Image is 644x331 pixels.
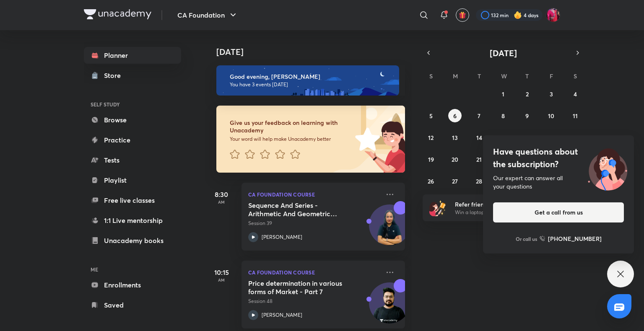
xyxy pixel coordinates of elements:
[493,202,624,222] button: Get a call from us
[581,145,634,191] img: ttu_illustration_new.svg
[569,109,582,122] button: October 11, 2025
[448,174,462,188] button: October 27, 2025
[84,9,151,21] a: Company Logo
[424,131,438,144] button: October 12, 2025
[84,47,181,64] a: Planner
[369,287,410,327] img: Avatar
[205,277,238,282] p: AM
[473,131,486,144] button: October 14, 2025
[546,8,560,22] img: Anushka Gupta
[428,177,434,185] abbr: October 26, 2025
[230,136,352,142] p: Your word will help make Unacademy better
[569,87,582,101] button: October 4, 2025
[248,267,380,277] p: CA Foundation Course
[455,209,558,216] p: Win a laptop, vouchers & more
[545,87,558,101] button: October 3, 2025
[548,112,554,120] abbr: October 10, 2025
[424,153,438,166] button: October 19, 2025
[459,11,466,19] img: avatar
[520,109,534,122] button: October 9, 2025
[369,209,410,249] img: Avatar
[84,67,181,84] a: Store
[205,267,238,277] h5: 10:15
[84,212,181,229] a: 1:1 Live mentorship
[476,155,482,163] abbr: October 21, 2025
[548,234,602,243] h6: [PHONE_NUMBER]
[502,90,504,98] abbr: October 1, 2025
[84,152,181,168] a: Tests
[84,9,151,19] img: Company Logo
[453,112,457,120] abbr: October 6, 2025
[428,134,434,142] abbr: October 12, 2025
[526,90,529,98] abbr: October 2, 2025
[500,134,506,142] abbr: October 15, 2025
[514,11,522,19] img: streak
[429,112,433,120] abbr: October 5, 2025
[448,153,462,166] button: October 20, 2025
[205,199,238,204] p: AM
[496,109,510,122] button: October 8, 2025
[230,119,352,134] h6: Give us your feedback on learning with Unacademy
[248,201,353,218] h5: Sequence And Series - Arithmetic And Geometric Progressions - III
[448,131,462,144] button: October 13, 2025
[574,90,577,98] abbr: October 4, 2025
[456,8,469,22] button: avatar
[327,106,405,173] img: feedback_image
[516,235,537,243] p: Or call us
[453,72,458,80] abbr: Monday
[84,97,181,111] h6: SELF STUDY
[490,47,517,59] span: [DATE]
[478,112,480,120] abbr: October 7, 2025
[104,70,126,80] div: Store
[524,134,530,142] abbr: October 16, 2025
[476,177,482,185] abbr: October 28, 2025
[496,131,510,144] button: October 15, 2025
[501,72,507,80] abbr: Wednesday
[452,155,458,163] abbr: October 20, 2025
[84,111,181,128] a: Browse
[550,90,553,98] abbr: October 3, 2025
[448,109,462,122] button: October 6, 2025
[455,200,558,209] h6: Refer friends
[216,47,413,57] h4: [DATE]
[262,311,302,319] p: [PERSON_NAME]
[452,134,458,142] abbr: October 13, 2025
[248,189,380,199] p: CA Foundation Course
[525,112,529,120] abbr: October 9, 2025
[493,174,624,191] div: Our expert can answer all your questions
[429,199,446,216] img: referral
[520,87,534,101] button: October 2, 2025
[452,177,458,185] abbr: October 27, 2025
[501,112,505,120] abbr: October 8, 2025
[84,232,181,249] a: Unacademy books
[230,73,392,80] h6: Good evening, [PERSON_NAME]
[525,72,529,80] abbr: Thursday
[248,220,380,227] p: Session 39
[473,174,486,188] button: October 28, 2025
[496,87,510,101] button: October 1, 2025
[428,155,434,163] abbr: October 19, 2025
[545,131,558,144] button: October 17, 2025
[84,262,181,277] h6: ME
[550,72,553,80] abbr: Friday
[493,145,624,171] h4: Have questions about the subscription?
[84,132,181,148] a: Practice
[84,192,181,209] a: Free live classes
[84,297,181,313] a: Saved
[473,153,486,166] button: October 21, 2025
[473,109,486,122] button: October 7, 2025
[216,65,399,96] img: evening
[262,233,302,241] p: [PERSON_NAME]
[84,172,181,189] a: Playlist
[424,174,438,188] button: October 26, 2025
[84,277,181,293] a: Enrollments
[429,72,433,80] abbr: Sunday
[574,72,577,80] abbr: Saturday
[424,109,438,122] button: October 5, 2025
[478,72,481,80] abbr: Tuesday
[569,131,582,144] button: October 18, 2025
[248,297,380,305] p: Session 48
[540,234,602,243] a: [PHONE_NUMBER]
[573,112,578,120] abbr: October 11, 2025
[230,81,392,88] p: You have 3 events [DATE]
